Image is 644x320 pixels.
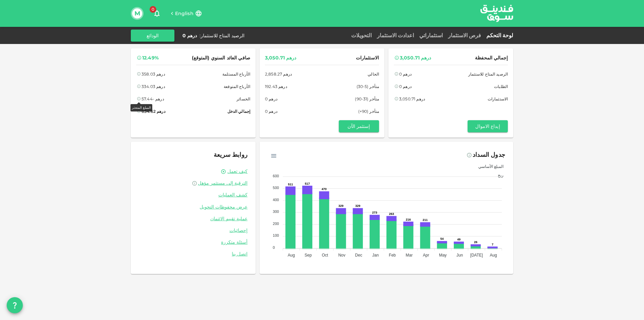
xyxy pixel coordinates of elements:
span: روابط سريعة [214,151,248,158]
div: درهم 3,050.71 [399,95,425,102]
a: استثماراتي [417,32,445,39]
a: التحويلات [348,32,374,39]
tspan: 200 [273,222,279,226]
a: فرص الاستثمار [445,32,484,39]
img: logo [472,0,522,26]
span: متأخر (31-90) [355,95,379,102]
button: question [7,297,23,313]
tspan: 400 [273,198,279,202]
button: إيداع الاموال [468,120,508,132]
div: درهم 3,050.71 [265,54,296,62]
tspan: 600 [273,174,279,178]
tspan: 500 [273,186,279,190]
a: كيف تعمل [227,168,248,175]
tspan: 0 [273,245,275,249]
tspan: Dec [355,253,362,258]
div: درهم 0 [399,71,412,78]
div: الرصيد المتاح للاستثمار : [200,32,245,39]
span: إجمالي الدخل [227,108,250,115]
span: الطلبات [494,83,508,90]
span: الاستثمارات [356,54,379,62]
tspan: Sep [305,253,312,258]
button: إستثمر الآن [339,120,379,132]
div: درهم 0 [265,95,277,102]
span: الأرباح المتوقعة [224,83,250,90]
span: ربح [493,173,503,178]
span: English [175,10,194,16]
tspan: Nov [338,253,345,258]
div: درهم 192.43 [265,83,287,90]
span: 0 [150,6,156,13]
span: الرصيد المتاح للاستثمار [468,71,508,78]
a: اتصل بنا [139,251,248,257]
a: كشف العمليات [139,192,248,198]
span: الأرباح المستلمة [222,71,250,78]
span: الخسائر [236,95,250,102]
tspan: Apr [423,253,429,258]
div: درهم 334.03 [142,83,165,90]
a: الترقية إلى مستثمر مؤهل [139,180,248,186]
span: الحالي [368,71,379,78]
a: إحصائيات [139,227,248,234]
div: درهم -57.44 [142,95,164,102]
tspan: May [439,253,447,258]
tspan: 100 [273,233,279,237]
span: صافي العائد السنوي (المتوقع) [192,54,250,62]
span: المبلغ الأساسي [473,164,503,169]
span: متأخر (90+) [358,108,379,115]
span: الترقية إلى مستثمر مؤهل [198,180,248,186]
tspan: Aug [490,253,497,258]
tspan: Oct [322,253,328,258]
tspan: Jan [372,253,379,258]
span: إجمالي المحفظة [475,54,508,62]
div: درهم 0 [399,83,412,90]
tspan: Aug [288,253,295,258]
div: درهم 0 [182,32,197,39]
div: درهم 0 [265,108,277,115]
span: الاستثمارات [488,95,508,102]
a: أسئلة متكررة [139,239,248,245]
tspan: Feb [389,253,396,258]
button: الودائع [131,30,174,42]
div: جدول السداد [473,150,505,161]
tspan: [DATE] [470,253,483,258]
div: 12.49% [142,54,159,62]
tspan: 300 [273,210,279,214]
a: لوحة التحكم [484,32,513,39]
a: عرض محفوظات التحويل [139,204,248,210]
a: logo [480,0,513,26]
tspan: Jun [457,253,463,258]
div: درهم 3,050.71 [400,54,431,62]
div: درهم 2,858.27 [265,71,292,78]
tspan: Mar [406,253,413,258]
a: اعدادت الاستثمار [374,32,417,39]
span: متأخر (5-30) [357,83,379,90]
button: M [132,8,142,18]
div: درهم 358.03 [142,71,165,78]
a: عملية تقييم الائتمان [139,216,248,222]
div: درهم 634.62 [142,108,165,115]
button: 0 [150,7,164,20]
